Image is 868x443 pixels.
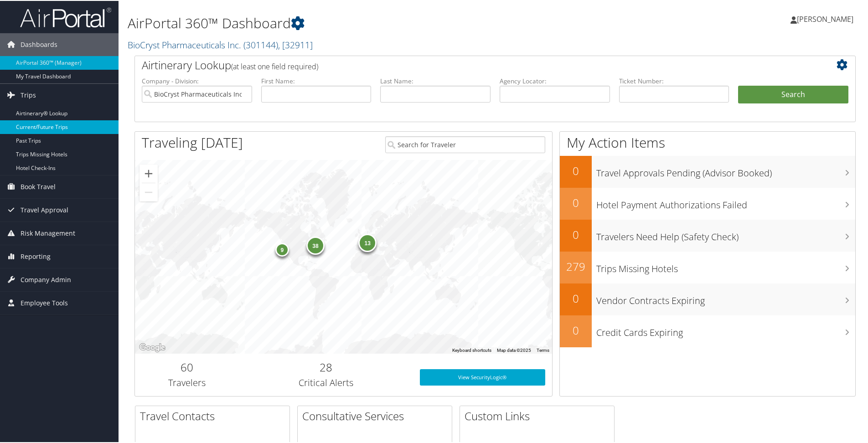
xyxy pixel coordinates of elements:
[21,244,51,267] span: Reporting
[560,314,855,346] a: 0Credit Cards Expiring
[797,13,853,23] span: [PERSON_NAME]
[231,61,318,71] span: (at least one field required)
[275,242,289,256] div: 9
[560,290,592,305] h2: 0
[596,225,855,242] h3: Travelers Need Help (Safety Check)
[596,289,855,306] h3: Vendor Contracts Expiring
[21,221,75,244] span: Risk Management
[560,283,855,314] a: 0Vendor Contracts Expiring
[21,198,68,221] span: Travel Approval
[385,135,545,152] input: Search for Traveler
[358,233,377,251] div: 13
[21,32,57,55] span: Dashboards
[560,162,592,178] h2: 0
[142,359,232,374] h2: 60
[21,268,71,290] span: Company Admin
[560,132,855,151] h1: My Action Items
[560,187,855,219] a: 0Hotel Payment Authorizations Failed
[246,376,406,388] h3: Critical Alerts
[137,341,167,353] a: Open this area in Google Maps (opens a new window)
[465,407,614,423] h2: Custom Links
[142,76,252,85] label: Company - Division:
[142,376,232,388] h3: Travelers
[302,407,452,423] h2: Consultative Services
[420,368,545,385] a: View SecurityLogic®
[537,347,549,352] a: Terms (opens in new tab)
[21,83,36,106] span: Trips
[128,38,313,50] a: BioCryst Pharmaceuticals Inc.
[497,347,531,352] span: Map data ©2025
[139,164,158,182] button: Zoom in
[20,6,111,27] img: airportal-logo.png
[140,407,289,423] h2: Travel Contacts
[560,219,855,251] a: 0Travelers Need Help (Safety Check)
[560,155,855,187] a: 0Travel Approvals Pending (Advisor Booked)
[142,57,788,72] h2: Airtinerary Lookup
[500,76,610,85] label: Agency Locator:
[261,76,372,85] label: First Name:
[560,251,855,283] a: 279Trips Missing Hotels
[243,38,278,50] span: ( 301144 )
[128,13,618,32] h1: AirPortal 360™ Dashboard
[278,38,313,50] span: , [ 32911 ]
[560,322,592,337] h2: 0
[560,258,592,273] h2: 279
[790,5,863,32] a: [PERSON_NAME]
[142,132,243,151] h1: Traveling [DATE]
[596,193,855,211] h3: Hotel Payment Authorizations Failed
[596,321,855,338] h3: Credit Cards Expiring
[560,194,592,210] h2: 0
[139,182,158,201] button: Zoom out
[21,291,68,314] span: Employee Tools
[21,175,56,197] span: Book Travel
[137,341,167,353] img: Google
[596,257,855,274] h3: Trips Missing Hotels
[738,85,848,103] button: Search
[596,161,855,179] h3: Travel Approvals Pending (Advisor Booked)
[380,76,491,85] label: Last Name:
[619,76,729,85] label: Ticket Number:
[246,359,406,374] h2: 28
[560,226,592,242] h2: 0
[452,346,491,353] button: Keyboard shortcuts
[306,236,325,254] div: 38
